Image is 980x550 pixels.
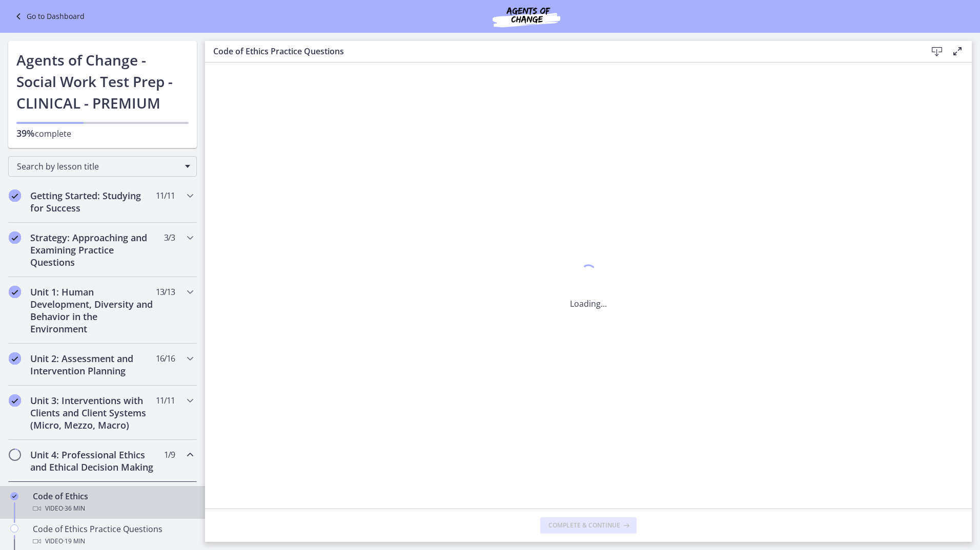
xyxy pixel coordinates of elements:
i: Completed [9,189,21,202]
span: 11 / 11 [156,189,175,202]
span: 1 / 9 [164,449,175,461]
h2: Getting Started: Studying for Success [30,189,155,214]
div: Search by lesson title [8,156,197,177]
span: 39% [16,127,35,139]
div: Code of Ethics Practice Questions [33,523,193,547]
span: 13 / 13 [156,286,175,298]
img: Agents of Change [465,4,588,29]
h2: Unit 2: Assessment and Intervention Planning [30,352,155,377]
span: Complete & continue [548,521,620,530]
button: Complete & continue [540,517,637,534]
i: Completed [9,352,21,365]
h2: Strategy: Approaching and Examining Practice Questions [30,231,155,268]
h2: Unit 1: Human Development, Diversity and Behavior in the Environment [30,286,155,335]
span: 11 / 11 [156,394,175,407]
p: Loading... [570,298,607,310]
i: Completed [9,286,21,298]
div: Code of Ethics [33,490,193,515]
a: Go to Dashboard [12,10,85,23]
span: Search by lesson title [17,161,180,172]
span: · 19 min [63,535,85,547]
p: complete [16,127,189,140]
span: 16 / 16 [156,352,175,365]
h2: Unit 3: Interventions with Clients and Client Systems (Micro, Mezzo, Macro) [30,394,155,431]
div: Video [33,502,193,515]
span: 3 / 3 [164,231,175,244]
span: · 36 min [63,502,85,515]
i: Completed [9,394,21,407]
i: Completed [9,231,21,244]
div: Video [33,535,193,547]
h1: Agents of Change - Social Work Test Prep - CLINICAL - PREMIUM [16,49,189,114]
h2: Unit 4: Professional Ethics and Ethical Decision Making [30,449,155,473]
div: 1 [570,262,607,285]
h3: Code of Ethics Practice Questions [213,45,910,57]
i: Completed [10,492,18,500]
